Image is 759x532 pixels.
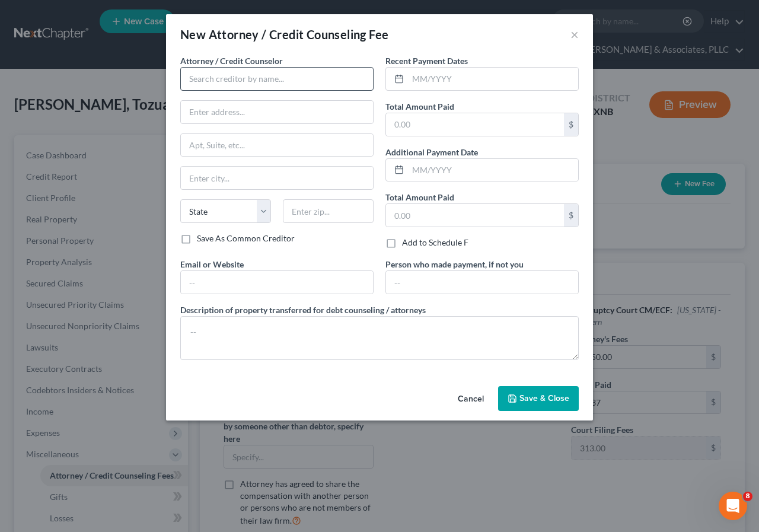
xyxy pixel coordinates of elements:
[570,27,579,42] button: ×
[519,393,569,403] span: Save & Close
[283,199,374,223] input: Enter zip...
[408,68,578,90] input: MM/YYYY
[180,67,374,91] input: Search creditor by name...
[386,204,564,227] input: 0.00
[719,492,747,520] iframe: Intercom live chat
[181,271,373,294] input: --
[386,113,564,136] input: 0.00
[180,27,206,42] span: New
[181,134,373,157] input: Apt, Suite, etc...
[386,271,578,294] input: --
[181,101,373,123] input: Enter address...
[385,258,524,270] label: Person who made payment, if not you
[180,258,244,270] label: Email or Website
[743,492,752,501] span: 8
[564,113,578,136] div: $
[180,56,283,66] span: Attorney / Credit Counselor
[385,100,454,113] label: Total Amount Paid
[385,55,468,67] label: Recent Payment Dates
[402,237,468,249] label: Add to Schedule F
[448,387,493,411] button: Cancel
[408,159,578,181] input: MM/YYYY
[564,204,578,227] div: $
[385,146,478,158] label: Additional Payment Date
[385,191,454,203] label: Total Amount Paid
[209,27,389,42] span: Attorney / Credit Counseling Fee
[180,304,426,316] label: Description of property transferred for debt counseling / attorneys
[197,232,295,244] label: Save As Common Creditor
[498,386,579,411] button: Save & Close
[181,167,373,189] input: Enter city...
